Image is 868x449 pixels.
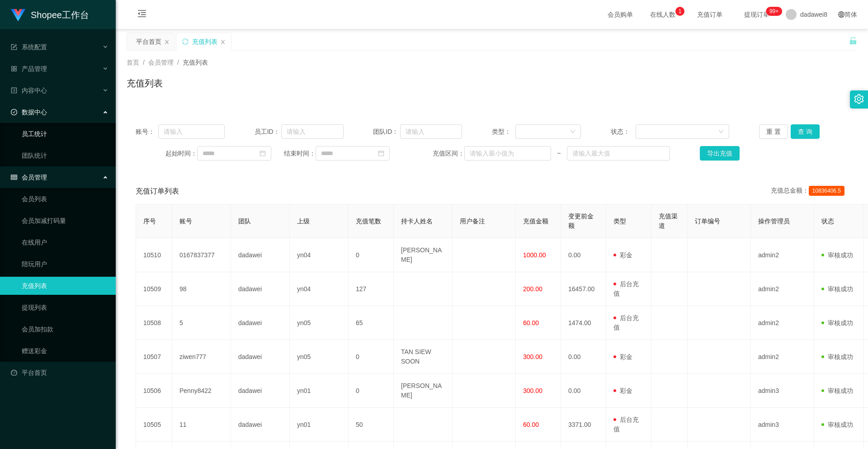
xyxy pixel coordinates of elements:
[492,127,515,137] span: 类型：
[136,340,172,374] td: 10507
[231,272,290,306] td: dadawei
[613,280,639,297] span: 后台充值
[136,186,179,197] span: 充值订单列表
[182,38,189,45] i: 图标: sync
[22,233,108,251] a: 在线用户
[238,217,251,225] span: 团队
[646,11,680,18] span: 在线人数
[11,364,108,382] a: 图标: dashboard平台首页
[821,319,853,326] span: 审核成功
[349,238,394,272] td: 0
[11,43,47,51] span: 系统配置
[127,0,157,29] i: 图标: menu-fold
[838,11,844,18] i: 图标: global
[613,314,639,331] span: 后台充值
[740,11,774,18] span: 提现订单
[255,127,281,137] span: 员工ID：
[136,374,172,408] td: 10506
[259,150,266,156] i: 图标: calendar
[11,109,47,116] span: 数据中心
[349,306,394,340] td: 65
[11,66,17,72] i: 图标: appstore-o
[759,124,788,139] button: 重 置
[143,59,145,66] span: /
[22,190,108,208] a: 会员列表
[11,174,17,180] i: 图标: table
[22,255,108,273] a: 陪玩用户
[231,408,290,442] td: dadawei
[136,306,172,340] td: 10508
[695,217,720,225] span: 订单编号
[791,124,820,139] button: 查 询
[136,272,172,306] td: 10509
[231,340,290,374] td: dadawei
[22,342,108,360] a: 赠送彩金
[523,319,539,326] span: 60.00
[136,127,158,137] span: 账号：
[771,186,848,197] div: 充值总金额：
[136,33,161,50] div: 平台首页
[854,94,864,104] i: 图标: setting
[561,374,606,408] td: 0.00
[809,186,844,196] span: 10836406.5
[751,340,814,374] td: admin2
[136,408,172,442] td: 10505
[551,149,566,158] span: ~
[231,306,290,340] td: dadawei
[172,374,231,408] td: Penny8422
[183,59,208,66] span: 充值列表
[378,150,384,156] i: 图标: calendar
[659,213,678,229] span: 充值渠道
[766,7,782,16] sup: 322
[613,217,626,225] span: 类型
[158,124,225,139] input: 请输入
[231,238,290,272] td: dadawei
[356,217,381,225] span: 充值笔数
[394,340,453,374] td: TAN SIEW SOON
[751,408,814,442] td: admin3
[11,65,47,72] span: 产品管理
[31,0,89,29] h1: Shopee工作台
[297,217,310,225] span: 上级
[570,129,576,135] i: 图标: down
[751,374,814,408] td: admin3
[22,125,108,143] a: 员工统计
[523,387,542,394] span: 300.00
[751,238,814,272] td: admin2
[611,127,636,137] span: 状态：
[177,59,179,66] span: /
[290,340,349,374] td: yn05
[751,306,814,340] td: admin2
[11,9,25,22] img: logo.9652507e.png
[11,109,17,115] i: 图标: check-circle-o
[561,306,606,340] td: 1474.00
[179,217,192,225] span: 账号
[523,353,542,360] span: 300.00
[165,149,197,158] span: 起始时间：
[349,374,394,408] td: 0
[460,217,485,225] span: 用户备注
[290,238,349,272] td: yn04
[373,127,400,137] span: 团队ID：
[561,408,606,442] td: 3371.00
[613,387,632,394] span: 彩金
[22,277,108,295] a: 充值列表
[464,146,551,161] input: 请输入最小值为
[679,7,682,16] p: 1
[143,217,156,225] span: 序号
[148,59,174,66] span: 会员管理
[290,374,349,408] td: yn01
[561,272,606,306] td: 16457.00
[172,238,231,272] td: 0167837377
[718,129,724,135] i: 图标: down
[127,59,139,66] span: 首页
[290,408,349,442] td: yn01
[349,340,394,374] td: 0
[568,213,594,229] span: 变更前金额
[231,374,290,408] td: dadawei
[349,408,394,442] td: 50
[523,285,542,293] span: 200.00
[394,238,453,272] td: [PERSON_NAME]
[700,146,740,161] button: 导出充值
[22,212,108,230] a: 会员加减打码量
